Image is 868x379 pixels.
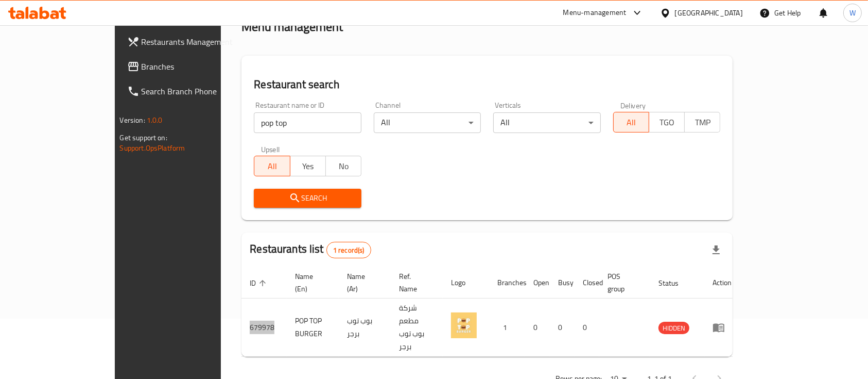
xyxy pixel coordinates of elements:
a: Branches [119,54,260,79]
div: Menu [713,321,732,334]
span: No [330,159,357,174]
img: POP TOP BURGER [451,312,477,338]
div: All [493,112,601,133]
span: Get support on: [120,131,167,144]
button: TGO [649,112,685,133]
span: Status [658,277,692,289]
a: Restaurants Management [119,29,260,54]
input: Search for restaurant name or ID.. [254,112,361,133]
button: No [325,156,361,176]
a: Search Branch Phone [119,79,260,104]
span: Yes [294,159,322,174]
span: Ref. Name [399,270,430,295]
span: ID [250,277,269,289]
th: Action [704,267,740,299]
th: Logo [443,267,489,299]
div: Menu-management [563,7,627,19]
td: بوب توب برجر [339,299,391,357]
td: POP TOP BURGER [287,299,339,357]
td: 1 [489,299,525,357]
button: All [254,156,290,176]
div: All [374,112,481,133]
td: 0 [525,299,550,357]
span: 1 record(s) [327,245,371,255]
span: POS group [607,270,638,295]
table: enhanced table [241,267,740,357]
th: Open [525,267,550,299]
button: Search [254,189,361,208]
label: Delivery [620,102,646,109]
h2: Restaurants list [250,241,371,258]
td: 679978 [241,299,287,357]
span: All [258,159,286,174]
span: Name (En) [295,270,326,295]
span: HIDDEN [658,322,689,334]
span: 1.0.0 [147,113,163,127]
span: Branches [142,60,252,73]
td: 0 [575,299,599,357]
button: Yes [290,156,326,176]
span: TMP [689,115,716,130]
div: HIDDEN [658,322,689,334]
th: Closed [575,267,599,299]
h2: Restaurant search [254,77,720,92]
button: TMP [684,112,720,133]
th: Busy [550,267,575,299]
td: 0 [550,299,575,357]
span: Name (Ar) [347,270,378,295]
span: TGO [653,115,681,130]
a: Support.OpsPlatform [120,141,185,155]
span: All [618,115,645,130]
span: Search [262,192,353,205]
span: Restaurants Management [142,36,252,48]
span: Search Branch Phone [142,85,252,97]
td: شركة مطعم بوب توب برجر [391,299,443,357]
div: [GEOGRAPHIC_DATA] [675,7,743,19]
div: Export file [704,238,728,262]
button: All [613,112,649,133]
th: Branches [489,267,525,299]
span: Version: [120,113,145,127]
span: W [849,7,856,19]
h2: Menu management [241,19,343,35]
label: Upsell [261,145,280,153]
